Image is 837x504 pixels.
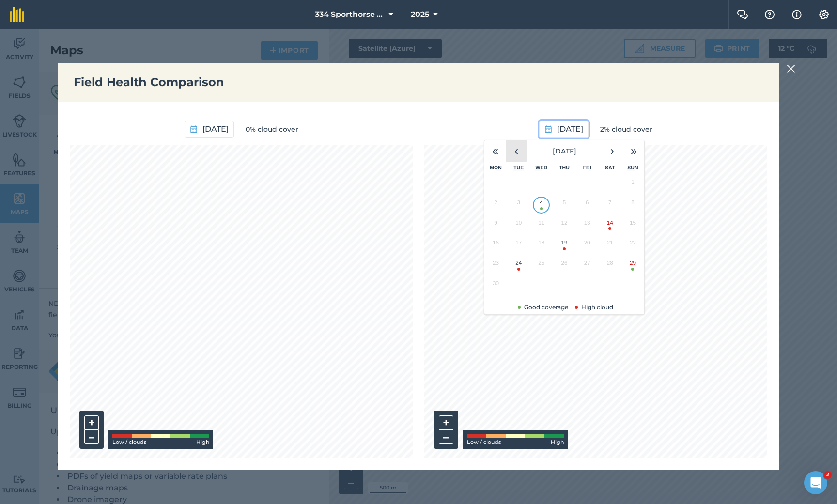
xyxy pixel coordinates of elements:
[484,195,507,215] button: September 2, 2024
[484,235,507,255] button: September 16, 2024
[530,255,553,275] button: September 25, 2024
[506,140,527,162] button: ‹
[84,415,99,430] button: +
[576,235,599,255] button: September 20, 2024
[484,275,507,296] button: September 30, 2024
[527,140,602,162] button: [DATE]
[439,415,453,430] button: +
[484,255,507,275] button: September 23, 2024
[507,215,530,235] button: September 10, 2024
[439,430,453,444] button: –
[599,195,621,215] button: September 7, 2024
[112,438,147,447] span: Low / clouds
[246,124,298,135] span: 0% cloud cover
[573,304,613,311] span: High cloud
[516,304,568,311] span: Good coverage
[787,63,795,75] img: svg+xml;base64,PHN2ZyB4bWxucz0iaHR0cDovL3d3dy53My5vcmcvMjAwMC9zdmciIHdpZHRoPSIyMiIgaGVpZ2h0PSIzMC...
[553,195,575,215] button: September 5, 2024
[824,471,832,479] span: 2
[411,9,429,20] span: 2025
[484,215,507,235] button: September 9, 2024
[576,215,599,235] button: September 13, 2024
[605,165,615,170] abbr: Saturday
[74,75,763,90] h3: Field Health Comparison
[621,174,644,195] button: September 1, 2024
[507,195,530,215] button: September 3, 2024
[621,235,644,255] button: September 22, 2024
[10,7,24,22] img: fieldmargin Logo
[507,235,530,255] button: September 17, 2024
[599,235,621,255] button: September 21, 2024
[818,10,830,19] img: A cog icon
[530,215,553,235] button: September 11, 2024
[621,215,644,235] button: September 15, 2024
[553,235,575,255] button: September 19, 2024
[484,140,506,162] button: «
[84,430,99,444] button: –
[553,147,576,155] span: [DATE]
[576,195,599,215] button: September 6, 2024
[621,195,644,215] button: September 8, 2024
[557,123,583,136] span: [DATE]
[559,165,570,170] abbr: Thursday
[551,438,564,447] span: High
[185,121,234,138] button: [DATE]
[530,235,553,255] button: September 18, 2024
[792,9,802,20] img: svg+xml;base64,PHN2ZyB4bWxucz0iaHR0cDovL3d3dy53My5vcmcvMjAwMC9zdmciIHdpZHRoPSIxNyIgaGVpZ2h0PSIxNy...
[804,471,827,494] iframe: Intercom live chat
[202,123,229,136] span: [DATE]
[553,255,575,275] button: September 26, 2024
[599,255,621,275] button: September 28, 2024
[513,165,524,170] abbr: Tuesday
[539,121,589,138] button: [DATE]
[583,165,591,170] abbr: Friday
[576,255,599,275] button: September 27, 2024
[530,195,553,215] button: September 4, 2024
[196,438,209,447] span: High
[507,255,530,275] button: September 24, 2024
[536,165,548,170] abbr: Wednesday
[600,124,652,135] span: 2% cloud cover
[315,9,385,20] span: 334 Sporthorse Stud
[627,165,638,170] abbr: Sunday
[490,165,502,170] abbr: Monday
[623,140,644,162] button: »
[737,10,748,19] img: Two speech bubbles overlapping with the left bubble in the forefront
[621,255,644,275] button: September 29, 2024
[467,438,501,447] span: Low / clouds
[553,215,575,235] button: September 12, 2024
[764,10,775,19] img: A question mark icon
[602,140,623,162] button: ›
[599,215,621,235] button: September 14, 2024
